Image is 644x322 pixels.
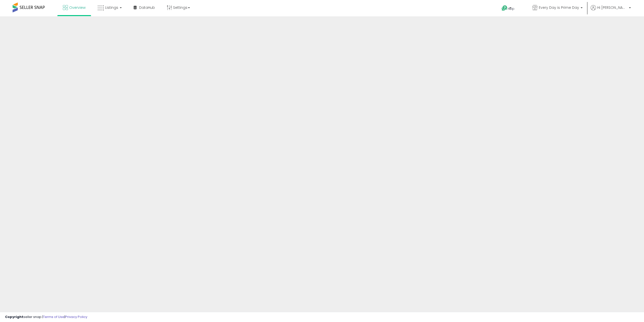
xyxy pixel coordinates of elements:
[69,5,86,10] span: Overview
[539,5,579,10] span: Every Day is Prime Day
[508,7,514,11] span: Help
[591,5,631,16] a: Hi [PERSON_NAME]
[597,5,627,10] span: Hi [PERSON_NAME]
[105,5,118,10] span: Listings
[498,1,524,16] a: Help
[139,5,155,10] span: DataHub
[501,5,508,11] i: Get Help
